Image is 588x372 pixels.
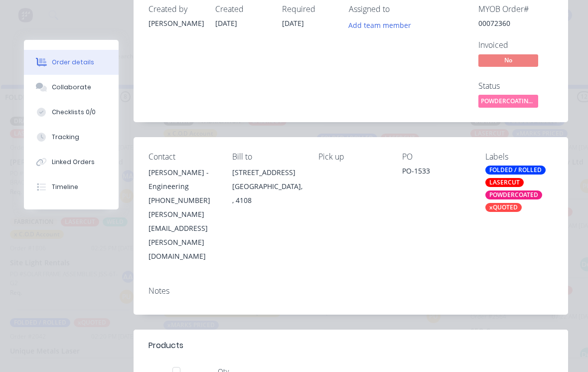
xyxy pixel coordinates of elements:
[478,95,538,107] span: POWDERCOATING/S...
[24,125,119,150] button: Tracking
[318,152,386,162] div: Pick up
[148,166,216,263] div: [PERSON_NAME] - Engineering[PHONE_NUMBER][PERSON_NAME][EMAIL_ADDRESS][PERSON_NAME][DOMAIN_NAME]
[349,4,448,14] div: Assigned to
[343,18,417,31] button: Add team member
[478,4,553,14] div: MYOB Order #
[402,166,470,180] div: PO-1533
[52,133,79,142] div: Tracking
[52,58,94,67] div: Order details
[24,175,119,199] button: Timeline
[148,152,216,162] div: Contact
[148,193,216,207] div: [PHONE_NUMBER]
[485,166,546,175] div: FOLDED / ROLLED
[282,4,337,14] div: Required
[215,4,270,14] div: Created
[478,81,553,91] div: Status
[232,152,302,162] div: Bill to
[148,166,216,193] div: [PERSON_NAME] - Engineering
[478,40,553,50] div: Invoiced
[24,75,119,100] button: Collaborate
[24,150,119,175] button: Linked Orders
[52,83,91,92] div: Collaborate
[232,180,302,207] div: [GEOGRAPHIC_DATA], , 4108
[148,18,203,28] div: [PERSON_NAME]
[232,166,302,207] div: [STREET_ADDRESS][GEOGRAPHIC_DATA], , 4108
[485,190,542,199] div: POWDERCOATED
[232,166,302,180] div: [STREET_ADDRESS]
[485,178,524,187] div: LASERCUT
[52,158,95,167] div: Linked Orders
[478,18,553,28] div: 00072360
[24,100,119,125] button: Checklists 0/0
[402,152,470,162] div: PO
[148,286,553,296] div: Notes
[148,340,183,352] div: Products
[24,50,119,75] button: Order details
[148,207,216,263] div: [PERSON_NAME][EMAIL_ADDRESS][PERSON_NAME][DOMAIN_NAME]
[485,203,522,212] div: xQUOTED
[52,108,96,117] div: Checklists 0/0
[478,95,538,110] button: POWDERCOATING/S...
[52,183,78,191] div: Timeline
[148,4,203,14] div: Created by
[282,18,304,28] span: [DATE]
[485,152,553,162] div: Labels
[478,54,538,67] span: No
[349,18,417,31] button: Add team member
[215,18,237,28] span: [DATE]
